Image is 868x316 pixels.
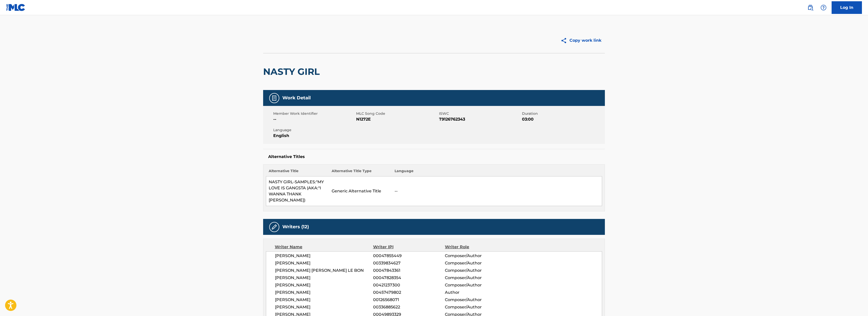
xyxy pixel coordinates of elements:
span: Composer/Author [445,253,510,259]
span: [PERSON_NAME] [275,304,373,310]
span: English [273,133,355,139]
div: Writer Role [445,244,510,250]
h5: Work Detail [282,95,311,101]
span: Composer/Author [445,267,510,274]
span: 00126568071 [373,297,445,303]
span: 03:00 [522,116,604,122]
div: Help [818,3,829,13]
span: MLC Song Code [356,111,438,116]
img: Writers [271,224,277,230]
span: Language [273,127,355,133]
span: 00339834627 [373,260,445,266]
span: [PERSON_NAME] [275,297,373,303]
span: T9126762343 [439,116,521,122]
td: -- [392,176,602,206]
button: Copy work link [557,34,605,47]
th: Language [392,168,602,176]
span: Duration [522,111,604,116]
span: 00047843361 [373,267,445,274]
span: -- [273,116,355,122]
span: 00047855449 [373,253,445,259]
span: [PERSON_NAME] [PERSON_NAME] LE BON [275,267,373,274]
img: Copy work link [561,37,569,44]
span: N1272E [356,116,438,122]
span: 00421237300 [373,282,445,288]
span: Author [445,289,510,296]
img: search [807,5,813,11]
h2: NASTY GIRL [263,66,322,77]
td: Generic Alternative Title [329,176,392,206]
span: 00457479802 [373,289,445,296]
span: [PERSON_NAME] [275,253,373,259]
span: ISWC [439,111,521,116]
img: help [820,5,827,11]
th: Alternative Title Type [329,168,392,176]
a: Log In [832,1,862,14]
span: Composer/Author [445,275,510,281]
span: [PERSON_NAME] [275,289,373,296]
span: 00336885622 [373,304,445,310]
a: Public Search [805,3,815,13]
span: Composer/Author [445,260,510,266]
span: Composer/Author [445,282,510,288]
h5: Writers (12) [282,224,309,230]
th: Alternative Title [266,168,329,176]
span: [PERSON_NAME] [275,275,373,281]
div: Writer Name [275,244,373,250]
span: 00047828354 [373,275,445,281]
span: Composer/Author [445,297,510,303]
span: Composer/Author [445,304,510,310]
div: Writer IPI [373,244,445,250]
img: Work Detail [271,95,277,101]
span: Member Work Identifier [273,111,355,116]
span: [PERSON_NAME] [275,260,373,266]
td: NASTY GIRL-SAMPLES:"MY LOVE IS GANGSTA (AKA:"I WANNA THANK [PERSON_NAME]) [266,176,329,206]
h5: Alternative Titles [268,154,600,159]
span: [PERSON_NAME] [275,282,373,288]
img: MLC Logo [6,4,26,11]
